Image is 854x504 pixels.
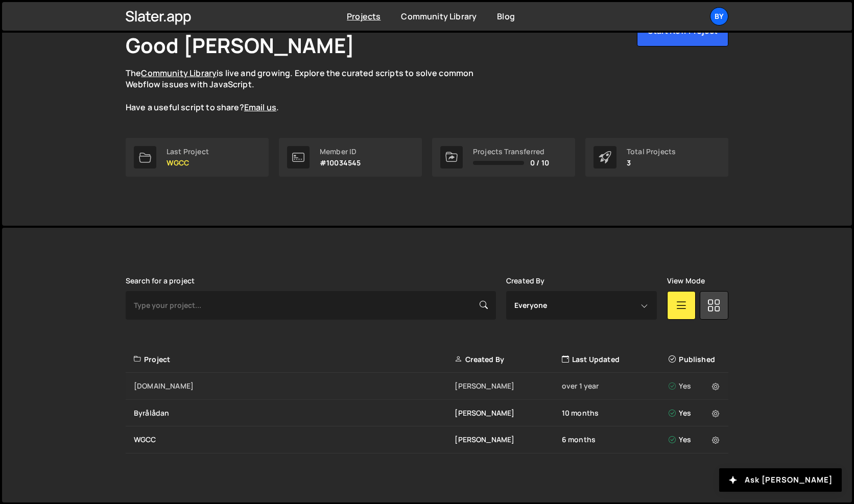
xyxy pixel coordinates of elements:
[562,354,669,365] div: Last Updated
[562,408,669,418] div: 10 months
[126,373,728,400] a: [DOMAIN_NAME] [PERSON_NAME] over 1 year Yes
[669,354,722,365] div: Published
[455,435,561,445] div: [PERSON_NAME]
[669,435,722,445] div: Yes
[506,277,545,285] label: Created By
[126,400,728,427] a: Byrålådan [PERSON_NAME] 10 months Yes
[627,159,676,167] p: 3
[669,381,722,391] div: Yes
[627,148,676,156] div: Total Projects
[562,435,669,445] div: 6 months
[455,408,561,418] div: [PERSON_NAME]
[134,408,455,418] div: Byrålådan
[347,11,381,22] a: Projects
[455,354,561,365] div: Created By
[134,381,455,391] div: [DOMAIN_NAME]
[126,138,269,177] a: Last Project WGCC
[320,159,361,167] p: #10034545
[244,102,276,113] a: Email us
[497,11,515,22] a: Blog
[710,7,728,26] a: By
[126,31,354,59] h1: Good [PERSON_NAME]
[667,277,705,285] label: View Mode
[141,67,217,79] a: Community Library
[530,159,549,167] span: 0 / 10
[320,148,361,156] div: Member ID
[167,148,209,156] div: Last Project
[134,435,455,445] div: WGCC
[401,11,477,22] a: Community Library
[167,159,209,167] p: WGCC
[473,148,549,156] div: Projects Transferred
[669,408,722,418] div: Yes
[126,277,195,285] label: Search for a project
[134,354,455,365] div: Project
[126,67,493,113] p: The is live and growing. Explore the curated scripts to solve common Webflow issues with JavaScri...
[126,426,728,453] a: WGCC [PERSON_NAME] 6 months Yes
[719,468,842,492] button: Ask [PERSON_NAME]
[126,291,496,320] input: Type your project...
[562,381,669,391] div: over 1 year
[455,381,561,391] div: [PERSON_NAME]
